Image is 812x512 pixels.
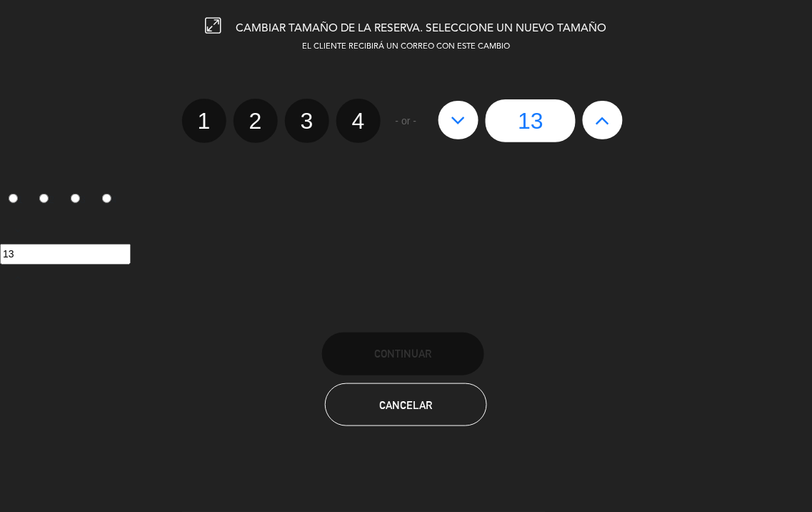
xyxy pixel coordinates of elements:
[374,348,431,360] span: Continuar
[302,43,510,51] span: EL CLIENTE RECIBIRÁ UN CORREO CON ESTE CAMBIO
[71,194,80,203] input: 3
[336,99,381,143] label: 4
[234,99,278,143] label: 2
[39,194,49,203] input: 2
[396,113,417,129] span: - or -
[9,194,18,203] input: 1
[322,333,484,375] button: Continuar
[182,99,226,143] label: 1
[285,99,329,143] label: 3
[63,188,94,212] label: 3
[236,23,607,34] span: CAMBIAR TAMAÑO DE LA RESERVA. SELECCIONE UN NUEVO TAMAÑO
[31,188,63,212] label: 2
[102,194,111,203] input: 4
[325,383,487,426] button: Cancelar
[94,188,125,212] label: 4
[379,399,432,411] span: Cancelar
